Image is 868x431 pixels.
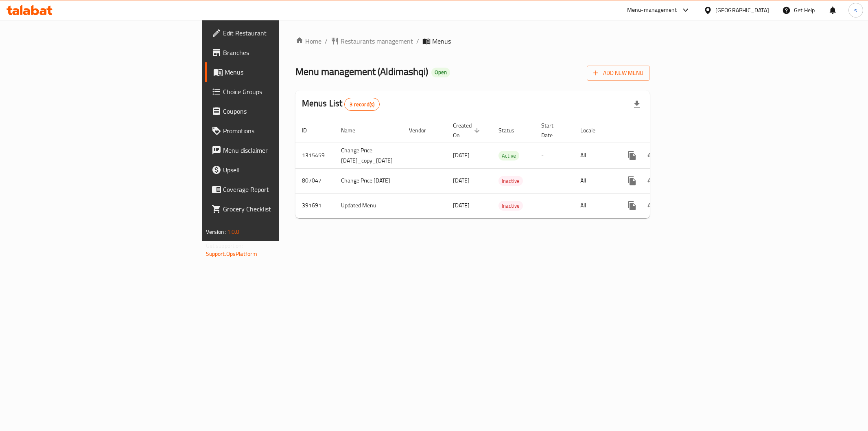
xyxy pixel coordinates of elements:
a: Edit Restaurant [205,23,347,43]
span: [DATE] [453,175,470,186]
span: Branches [223,48,340,57]
div: Total records count [344,98,380,111]
td: All [574,193,616,218]
div: Inactive [498,176,523,186]
span: Name [341,125,366,135]
span: Menus [225,67,340,77]
span: Status [498,125,525,135]
div: Export file [627,95,647,114]
span: Edit Restaurant [223,28,340,38]
li: / [416,36,419,46]
span: ID [302,125,317,135]
a: Coverage Report [205,180,347,199]
span: Menus [432,36,451,46]
span: 3 record(s) [345,101,379,108]
span: 1.0.0 [227,226,240,237]
div: Open [431,68,450,77]
span: Upsell [223,165,340,175]
a: Choice Groups [205,82,347,101]
td: Change Price [DATE]_copy_[DATE] [335,143,402,168]
button: Add New Menu [587,66,650,81]
span: Coupons [223,106,340,116]
a: Grocery Checklist [205,199,347,219]
button: Change Status [642,171,661,191]
button: Change Status [642,196,661,215]
td: - [535,193,574,218]
a: Branches [205,43,347,62]
span: Inactive [498,201,523,211]
span: Grocery Checklist [223,204,340,214]
span: Menu disclaimer [223,145,340,155]
span: Locale [580,125,606,135]
button: more [622,196,642,215]
span: Active [498,151,519,161]
span: Promotions [223,126,340,136]
a: Support.OpsPlatform [206,248,258,259]
div: Menu-management [627,5,677,15]
span: Get support on: [206,240,243,251]
span: Open [431,69,450,76]
span: Vendor [409,125,437,135]
span: Restaurants management [341,36,413,46]
a: Menu disclaimer [205,141,347,160]
button: Change Status [642,146,661,165]
a: Restaurants management [331,36,413,46]
span: [DATE] [453,150,470,161]
td: - [535,168,574,193]
div: Active [498,151,519,161]
nav: breadcrumb [295,36,650,46]
table: enhanced table [295,118,707,218]
div: Inactive [498,201,523,211]
a: Coupons [205,101,347,121]
th: Actions [616,118,707,143]
span: Created On [453,121,482,140]
span: Version: [206,226,226,237]
button: more [622,146,642,165]
span: Menu management ( Aldimashqi ) [295,62,428,81]
span: s [854,6,857,15]
span: [DATE] [453,200,470,211]
span: Inactive [498,176,523,186]
span: Start Date [541,121,564,140]
td: All [574,168,616,193]
h2: Menus List [302,97,380,111]
td: Updated Menu [335,193,402,218]
td: - [535,143,574,168]
button: more [622,171,642,191]
span: Coverage Report [223,185,340,194]
span: Choice Groups [223,87,340,97]
span: Add New Menu [593,68,643,78]
div: [GEOGRAPHIC_DATA] [715,6,769,15]
td: All [574,143,616,168]
a: Promotions [205,121,347,141]
a: Upsell [205,160,347,180]
a: Menus [205,62,347,82]
td: Change Price [DATE] [335,168,402,193]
